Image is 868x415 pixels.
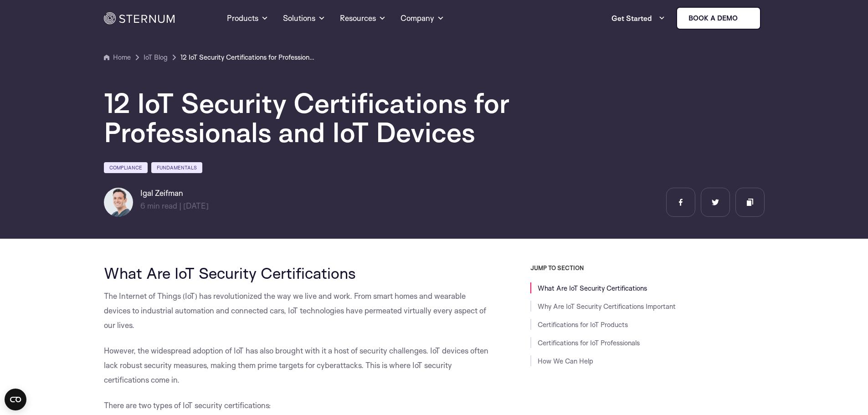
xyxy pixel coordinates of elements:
a: 12 IoT Security Certifications for Professionals and IoT Devices [180,52,317,63]
a: How We Can Help [538,357,593,365]
h3: JUMP TO SECTION [530,264,765,272]
a: Get Started [611,9,665,27]
p: The Internet of Things (IoT) has revolutionized the way we live and work. From smart homes and we... [104,289,489,333]
a: What Are IoT Security Certifications [538,284,647,292]
a: Products [227,2,268,35]
a: Resources [340,2,386,35]
a: Company [401,2,444,35]
img: sternum iot [741,15,749,22]
span: [DATE] [183,201,209,210]
a: Home [104,52,131,63]
a: Certifications for IoT Professionals [538,338,640,347]
h2: What Are IoT Security Certifications [104,264,489,282]
h1: 12 IoT Security Certifications for Professionals and IoT Devices [104,88,651,147]
a: Book a demo [676,7,761,30]
a: Why Are IoT Security Certifications Important [538,302,676,311]
span: 6 [140,201,145,210]
a: Solutions [283,2,325,35]
a: Certifications for IoT Products [538,320,628,329]
button: Open CMP widget [5,389,26,410]
p: There are two types of IoT security certifications: [104,398,489,413]
h6: Igal Zeifman [140,188,209,199]
img: Igal Zeifman [104,188,133,217]
a: IoT Blog [144,52,168,63]
a: Fundamentals [151,162,202,173]
span: min read | [140,201,181,210]
p: However, the widespread adoption of IoT has also brought with it a host of security challenges. I... [104,343,489,387]
a: Compliance [104,162,148,173]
